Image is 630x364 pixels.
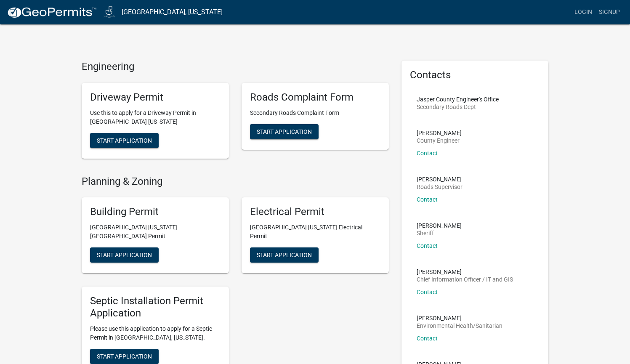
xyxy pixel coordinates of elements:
span: Start Application [257,252,312,258]
a: Contact [417,196,438,203]
h5: Driveway Permit [90,91,221,104]
button: Start Application [250,247,319,263]
p: Use this to apply for a Driveway Permit in [GEOGRAPHIC_DATA] [US_STATE] [90,109,221,126]
p: Sheriff [417,230,462,236]
p: Secondary Roads Dept [417,104,499,110]
p: [PERSON_NAME] [417,315,502,321]
p: [PERSON_NAME] [417,223,462,228]
a: Login [571,4,595,20]
a: [GEOGRAPHIC_DATA], [US_STATE] [122,5,223,19]
h5: Building Permit [90,206,221,218]
p: [PERSON_NAME] [417,269,513,275]
h4: Planning & Zoning [82,175,389,188]
p: Please use this application to apply for a Septic Permit in [GEOGRAPHIC_DATA], [US_STATE]. [90,324,221,342]
a: Contact [417,242,438,249]
h5: Electrical Permit [250,206,380,218]
p: Chief Information Officer / IT and GIS [417,276,513,282]
p: Secondary Roads Complaint Form [250,109,380,117]
p: [GEOGRAPHIC_DATA] [US_STATE][GEOGRAPHIC_DATA] Permit [90,223,221,241]
img: Jasper County, Iowa [104,6,115,18]
span: Start Application [97,137,152,143]
p: Roads Supervisor [417,184,463,190]
h5: Contacts [410,69,540,81]
button: Start Application [90,247,159,263]
p: [GEOGRAPHIC_DATA] [US_STATE] Electrical Permit [250,223,380,241]
p: Environmental Health/Sanitarian [417,323,502,329]
p: Jasper County Engineer's Office [417,96,499,102]
a: Contact [417,150,438,157]
a: Signup [595,4,623,20]
span: Start Application [97,252,152,258]
h5: Septic Installation Permit Application [90,295,221,319]
span: Start Application [257,128,312,135]
p: [PERSON_NAME] [417,176,463,182]
p: [PERSON_NAME] [417,130,462,136]
span: Start Application [97,353,152,359]
h4: Engineering [82,61,389,73]
button: Start Application [250,124,319,139]
button: Start Application [90,349,159,364]
h5: Roads Complaint Form [250,91,380,104]
button: Start Application [90,133,159,148]
a: Contact [417,289,438,295]
a: Contact [417,335,438,342]
p: County Engineer [417,138,462,143]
